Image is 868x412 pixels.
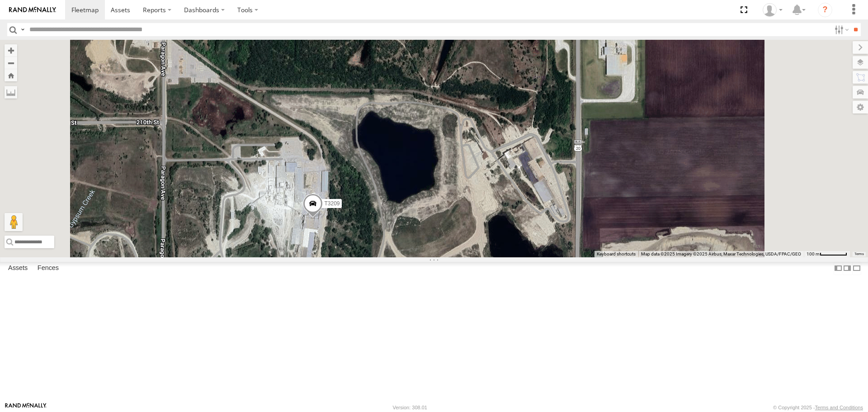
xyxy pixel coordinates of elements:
label: Map Settings [853,101,868,114]
a: Terms (opens in new tab) [854,252,864,256]
label: Hide Summary Table [852,262,861,275]
i: ? [818,3,832,17]
button: Map Scale: 100 m per 57 pixels [804,251,850,257]
a: Visit our Website [5,403,47,412]
label: Search Filter Options [831,23,850,36]
span: T3209 [325,201,340,207]
button: Zoom out [5,57,17,69]
label: Measure [5,86,17,99]
label: Dock Summary Table to the Right [843,262,852,275]
button: Zoom Home [5,69,17,81]
label: Search Query [19,23,26,36]
button: Keyboard shortcuts [597,251,636,257]
a: Terms and Conditions [815,405,863,410]
button: Drag Pegman onto the map to open Street View [5,213,23,231]
label: Assets [4,262,32,275]
label: Dock Summary Table to the Left [834,262,843,275]
div: Version: 308.01 [393,405,427,410]
div: © Copyright 2025 - [773,405,863,410]
span: 100 m [807,251,820,256]
div: Dwight Wallace [759,3,786,17]
button: Zoom in [5,44,17,57]
label: Fences [33,262,63,275]
img: rand-logo.svg [9,7,56,13]
span: Map data ©2025 Imagery ©2025 Airbus, Maxar Technologies, USDA/FPAC/GEO [641,251,801,256]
